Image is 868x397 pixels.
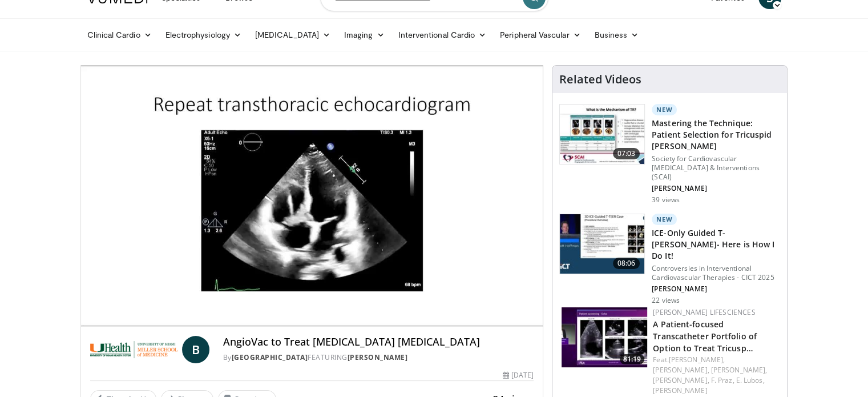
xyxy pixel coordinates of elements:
h4: Related Videos [559,73,641,86]
div: [DATE] [503,370,534,380]
h3: Mastering the Technique: Patient Selection for Tricuspid [PERSON_NAME] [652,118,780,152]
a: A Patient-focused Transcatheter Portfolio of Option to Treat Tricusp… [653,319,757,354]
a: [PERSON_NAME], [653,375,709,385]
p: [PERSON_NAME] [652,284,780,294]
a: 08:06 New ICE-Only Guided T-[PERSON_NAME]- Here is How I Do It! Controversies in Interventional C... [559,214,780,305]
p: Society for Cardiovascular [MEDICAL_DATA] & Interventions (SCAI) [652,154,780,182]
a: [PERSON_NAME] [653,386,707,395]
a: [PERSON_NAME], [669,355,725,364]
img: 89c99c6b-51af-422b-9e16-584247a1f9e1.150x105_q85_crop-smart_upscale.jpg [562,307,647,367]
p: New [652,214,677,225]
a: Business [588,23,646,46]
a: Peripheral Vascular [493,23,587,46]
div: Feat. [653,355,778,396]
p: [PERSON_NAME] [652,184,780,193]
img: 47e2ecf0-ee3f-4e66-94ec-36b848c19fd4.150x105_q85_crop-smart_upscale.jpg [560,105,644,164]
div: By FEATURING [223,352,534,363]
span: 81:19 [620,354,644,364]
p: 22 views [652,296,680,305]
a: [PERSON_NAME], [653,365,709,375]
a: [MEDICAL_DATA] [248,23,337,46]
a: E. Lubos, [736,375,765,385]
p: New [652,104,677,115]
a: Clinical Cardio [80,23,159,46]
a: [PERSON_NAME], [711,365,767,375]
p: 39 views [652,195,680,204]
a: F. Praz, [711,375,734,385]
a: Interventional Cardio [391,23,494,46]
video-js: Video Player [81,66,543,327]
span: 07:03 [613,148,640,159]
span: 08:06 [613,258,640,269]
a: 07:03 New Mastering the Technique: Patient Selection for Tricuspid [PERSON_NAME] Society for Card... [559,104,780,204]
a: [PERSON_NAME] [348,352,408,362]
p: Controversies in Interventional Cardiovascular Therapies - CICT 2025 [652,264,780,282]
a: [PERSON_NAME] Lifesciences [653,307,755,317]
a: Imaging [337,23,391,46]
img: University of Miami [90,336,177,363]
a: [GEOGRAPHIC_DATA] [232,352,308,362]
a: 81:19 [562,307,647,367]
h3: ICE-Only Guided T-[PERSON_NAME]- Here is How I Do It! [652,227,780,262]
h4: AngioVac to Treat [MEDICAL_DATA] [MEDICAL_DATA] [223,336,534,348]
img: e427e63d-a34d-416a-842f-984c934844ab.150x105_q85_crop-smart_upscale.jpg [560,214,644,274]
a: B [182,336,209,363]
a: Electrophysiology [159,23,248,46]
